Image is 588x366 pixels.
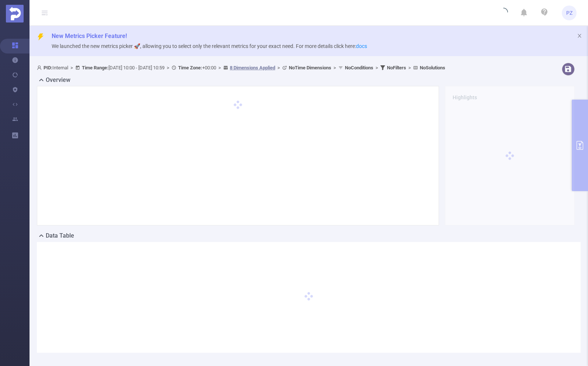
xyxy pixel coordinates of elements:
i: icon: close [577,33,582,38]
span: > [68,65,75,70]
i: icon: loading [499,8,508,18]
span: New Metrics Picker Feature! [52,32,127,39]
button: icon: close [577,32,582,40]
b: No Conditions [345,65,373,70]
span: > [373,65,380,70]
h2: Overview [46,76,70,84]
h2: Data Table [46,231,74,240]
span: Internal [DATE] 10:00 - [DATE] 10:59 +00:00 [37,65,445,70]
b: No Filters [387,65,406,70]
b: No Time Dimensions [289,65,331,70]
u: 8 Dimensions Applied [230,65,275,70]
b: No Solutions [420,65,445,70]
span: > [216,65,223,70]
b: Time Range: [82,65,108,70]
span: PZ [566,6,573,20]
img: Protected Media [6,5,24,23]
b: Time Zone: [178,65,202,70]
a: docs [356,43,367,49]
span: > [275,65,282,70]
span: > [331,65,338,70]
span: > [165,65,172,70]
i: icon: thunderbolt [37,33,44,41]
b: PID: [44,65,52,70]
span: We launched the new metrics picker 🚀, allowing you to select only the relevant metrics for your e... [52,43,367,49]
span: > [406,65,413,70]
i: icon: user [37,65,44,70]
